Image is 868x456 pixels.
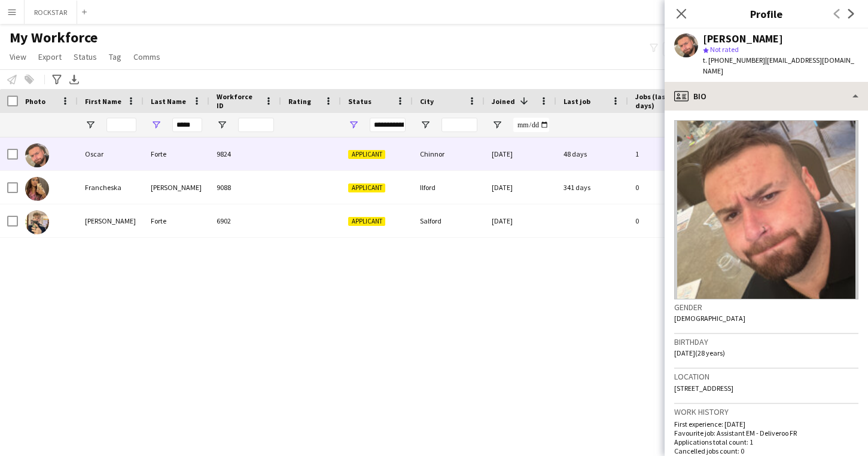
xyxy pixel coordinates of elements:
[129,49,165,65] a: Comms
[703,56,765,65] span: t. [PHONE_NUMBER]
[33,49,66,65] a: Export
[420,97,434,106] span: City
[25,1,77,24] button: ROCKSTAR
[172,118,202,132] input: Last Name Filter Input
[151,97,186,106] span: Last Name
[674,446,858,455] p: Cancelled jobs count: 0
[703,56,854,75] span: | [EMAIL_ADDRESS][DOMAIN_NAME]
[674,371,858,382] h3: Location
[674,437,858,446] p: Applications total count: 1
[85,97,121,106] span: First Name
[209,137,281,170] div: 9824
[674,302,858,313] h3: Gender
[238,118,274,132] input: Workforce ID Filter Input
[348,150,385,159] span: Applicant
[109,51,121,62] span: Tag
[38,51,62,62] span: Export
[25,143,49,167] img: Oscar Forte
[485,171,556,204] div: [DATE]
[348,120,359,130] button: Open Filter Menu
[485,137,556,170] div: [DATE]
[674,314,745,323] span: [DEMOGRAPHIC_DATA]
[485,204,556,237] div: [DATE]
[85,120,96,130] button: Open Filter Menu
[556,171,628,204] div: 341 days
[348,217,385,226] span: Applicant
[78,204,144,237] div: [PERSON_NAME]
[628,137,706,170] div: 1
[703,33,783,44] div: [PERSON_NAME]
[513,118,549,132] input: Joined Filter Input
[348,183,385,192] span: Applicant
[674,348,725,357] span: [DATE] (28 years)
[413,171,485,204] div: Ilford
[674,406,858,417] h3: Work history
[67,72,81,87] app-action-btn: Export XLSX
[674,384,733,393] span: [STREET_ADDRESS]
[674,120,858,299] img: Crew avatar or photo
[288,97,311,106] span: Rating
[74,51,97,62] span: Status
[78,137,144,170] div: Oscar
[665,6,868,22] h3: Profile
[674,429,858,437] p: Favourite job: Assistant EM - Deliveroo FR
[5,49,31,65] a: View
[217,120,227,130] button: Open Filter Menu
[413,204,485,237] div: Salford
[628,171,706,204] div: 0
[144,204,209,237] div: Forte
[106,118,136,132] input: First Name Filter Input
[50,72,64,87] app-action-btn: Advanced filters
[710,45,739,54] span: Not rated
[635,92,684,110] span: Jobs (last 90 days)
[69,49,102,65] a: Status
[674,420,858,429] p: First experience: [DATE]
[348,97,371,106] span: Status
[25,177,49,201] img: Francheska Monforte
[492,97,515,106] span: Joined
[151,120,162,130] button: Open Filter Menu
[665,82,868,111] div: Bio
[663,42,723,56] button: Everyone9,754
[209,171,281,204] div: 9088
[420,120,431,130] button: Open Filter Menu
[441,118,477,132] input: City Filter Input
[564,97,590,106] span: Last job
[674,336,858,347] h3: Birthday
[10,29,98,47] span: My Workforce
[104,49,126,65] a: Tag
[133,51,160,62] span: Comms
[628,204,706,237] div: 0
[556,137,628,170] div: 48 days
[144,137,209,170] div: Forte
[10,51,26,62] span: View
[144,171,209,204] div: [PERSON_NAME]
[413,137,485,170] div: Chinnor
[25,210,49,234] img: George Forte
[492,120,502,130] button: Open Filter Menu
[217,92,260,110] span: Workforce ID
[25,97,45,106] span: Photo
[78,171,144,204] div: Francheska
[209,204,281,237] div: 6902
